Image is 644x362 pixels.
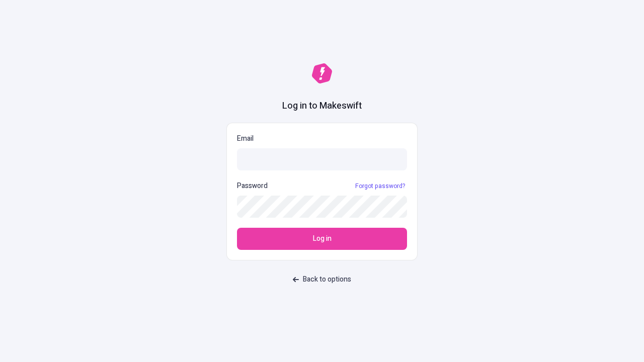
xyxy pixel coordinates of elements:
[313,233,332,244] span: Log in
[303,274,351,285] span: Back to options
[287,270,357,289] button: Back to options
[282,100,362,113] h1: Log in to Makeswift
[353,182,407,190] a: Forgot password?
[237,148,407,170] input: Email
[237,228,407,250] button: Log in
[237,180,268,192] p: Password
[237,133,407,144] p: Email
